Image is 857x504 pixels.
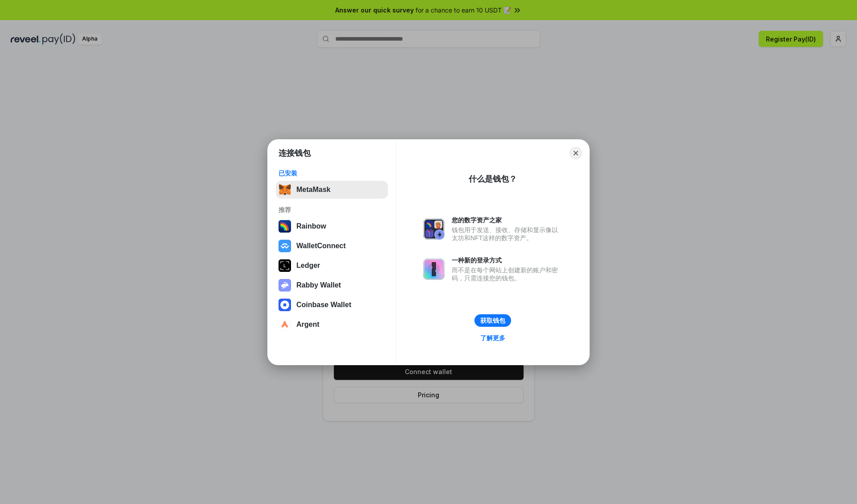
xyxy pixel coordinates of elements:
[423,218,445,240] img: svg+xml,%3Csvg%20xmlns%3D%22http%3A%2F%2Fwww.w3.org%2F2000%2Fsvg%22%20fill%3D%22none%22%20viewBox...
[276,257,388,275] button: Ledger
[452,266,562,282] div: 而不是在每个网站上创建新的账户和密码，只需连接您的钱包。
[276,217,388,235] button: Rainbow
[279,318,291,331] img: svg+xml,%3Csvg%20width%3D%2228%22%20height%3D%2228%22%20viewBox%3D%220%200%2028%2028%22%20fill%3D...
[475,332,511,344] a: 了解更多
[279,206,385,214] div: 推荐
[480,334,505,342] div: 了解更多
[296,262,320,270] div: Ledger
[452,256,562,264] div: 一种新的登录方式
[279,279,291,292] img: svg+xml,%3Csvg%20xmlns%3D%22http%3A%2F%2Fwww.w3.org%2F2000%2Fsvg%22%20fill%3D%22none%22%20viewBox...
[276,296,388,314] button: Coinbase Wallet
[276,276,388,294] button: Rabby Wallet
[279,183,291,196] img: svg+xml,%3Csvg%20fill%3D%22none%22%20height%3D%2233%22%20viewBox%3D%220%200%2035%2033%22%20width%...
[279,220,291,233] img: svg+xml,%3Csvg%20width%3D%22120%22%20height%3D%22120%22%20viewBox%3D%220%200%20120%20120%22%20fil...
[296,281,341,289] div: Rabby Wallet
[452,226,562,242] div: 钱包用于发送、接收、存储和显示像以太坊和NFT这样的数字资产。
[452,216,562,224] div: 您的数字资产之家
[276,237,388,255] button: WalletConnect
[276,181,388,199] button: MetaMask
[296,186,330,194] div: MetaMask
[276,316,388,333] button: Argent
[279,169,385,177] div: 已安装
[469,174,517,184] div: 什么是钱包？
[570,147,582,159] button: Close
[296,222,326,230] div: Rainbow
[474,314,511,327] button: 获取钱包
[296,301,351,309] div: Coinbase Wallet
[279,240,291,252] img: svg+xml,%3Csvg%20width%3D%2228%22%20height%3D%2228%22%20viewBox%3D%220%200%2028%2028%22%20fill%3D...
[296,321,320,329] div: Argent
[423,258,445,280] img: svg+xml,%3Csvg%20xmlns%3D%22http%3A%2F%2Fwww.w3.org%2F2000%2Fsvg%22%20fill%3D%22none%22%20viewBox...
[279,299,291,311] img: svg+xml,%3Csvg%20width%3D%2228%22%20height%3D%2228%22%20viewBox%3D%220%200%2028%2028%22%20fill%3D...
[480,317,505,325] div: 获取钱包
[279,259,291,272] img: svg+xml,%3Csvg%20xmlns%3D%22http%3A%2F%2Fwww.w3.org%2F2000%2Fsvg%22%20width%3D%2228%22%20height%3...
[296,242,346,250] div: WalletConnect
[279,148,311,158] h1: 连接钱包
